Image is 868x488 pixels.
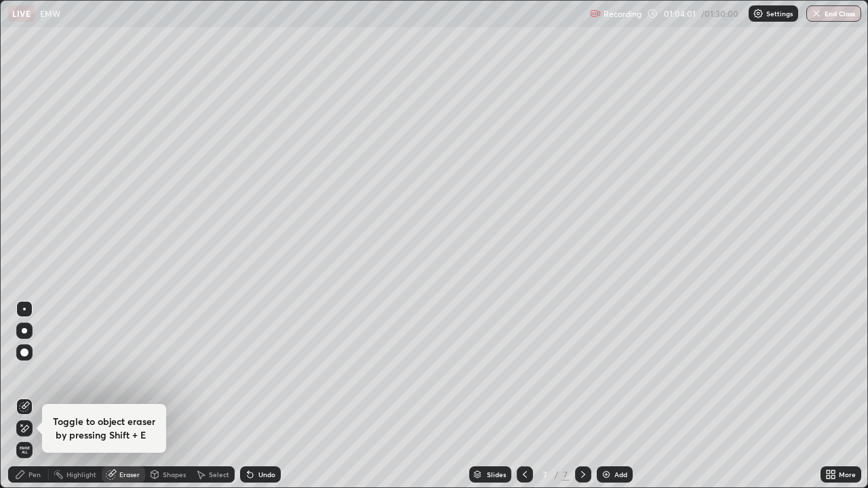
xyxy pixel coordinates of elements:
div: Shapes [163,471,186,478]
p: LIVE [12,8,31,19]
div: Highlight [66,471,96,478]
p: Settings [766,10,793,17]
div: / [555,470,559,479]
div: 7 [561,468,570,481]
img: class-settings-icons [753,8,764,19]
div: Undo [258,471,275,478]
div: More [839,471,856,478]
button: End Class [806,5,861,22]
img: end-class-cross [811,8,822,19]
h4: Toggle to object eraser by pressing Shift + E [53,415,155,442]
div: Slides [487,471,506,478]
div: Eraser [119,471,140,478]
p: EMW [40,8,60,19]
div: Select [209,471,229,478]
div: Pen [28,471,41,478]
img: recording.375f2c34.svg [590,8,601,19]
p: Recording [604,9,642,19]
div: Add [614,471,627,478]
span: Erase all [17,446,32,454]
div: 7 [538,470,552,479]
img: add-slide-button [601,469,612,480]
